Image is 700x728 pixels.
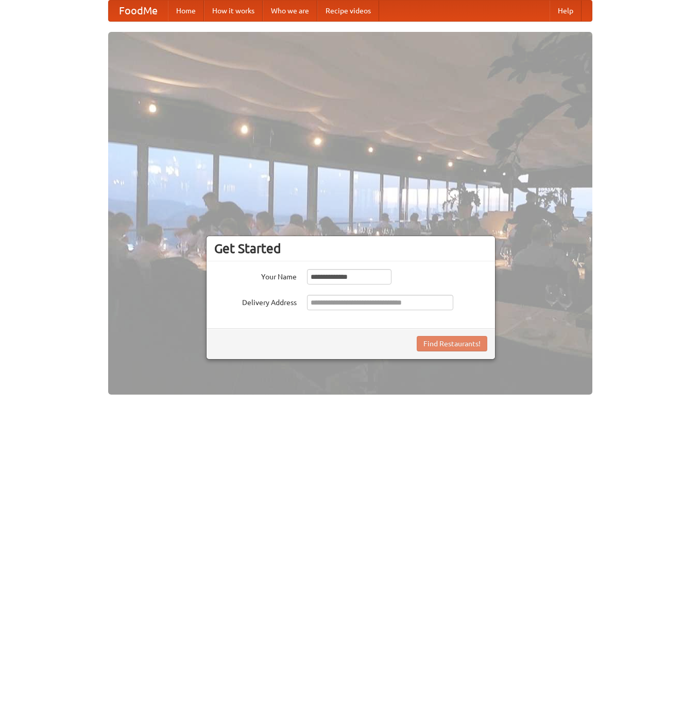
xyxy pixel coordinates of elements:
[109,1,168,21] a: FoodMe
[214,241,487,256] h3: Get Started
[317,1,379,21] a: Recipe videos
[550,1,582,21] a: Help
[168,1,204,21] a: Home
[214,269,297,282] label: Your Name
[417,336,487,351] button: Find Restaurants!
[204,1,263,21] a: How it works
[214,295,297,308] label: Delivery Address
[263,1,317,21] a: Who we are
